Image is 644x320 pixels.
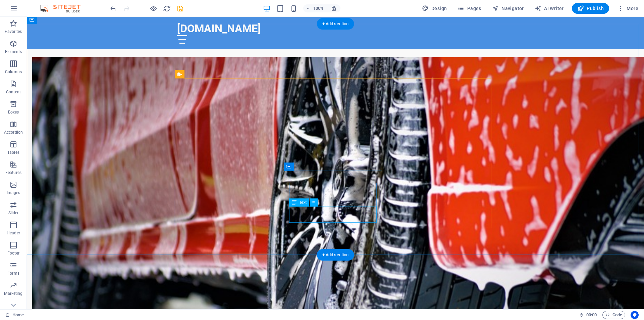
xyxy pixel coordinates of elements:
[7,150,19,155] p: Tables
[313,4,324,12] h6: 100%
[419,3,450,14] div: Design (Ctrl+Alt+Y)
[614,3,641,14] button: More
[4,291,22,296] p: Marketing
[176,4,184,12] button: save
[5,170,21,175] p: Features
[5,69,22,75] p: Columns
[8,109,19,115] p: Boxes
[163,4,171,12] button: reload
[602,311,625,319] button: Code
[7,250,19,256] p: Footer
[163,5,171,12] i: Reload page
[109,4,117,12] button: undo
[4,130,23,135] p: Accordion
[577,5,604,12] span: Publish
[422,5,447,12] span: Design
[303,4,327,12] button: 100%
[7,271,19,276] p: Forms
[572,3,609,14] button: Publish
[5,29,22,34] p: Favorites
[109,5,117,12] i: Undo: Delete elements (Ctrl+Z)
[331,5,337,11] i: On resize automatically adjust zoom level to fit chosen device.
[176,5,184,12] i: Save (Ctrl+S)
[458,5,481,12] span: Pages
[5,311,24,319] a: Click to cancel selection. Double-click to open Pages
[7,190,20,195] p: Images
[586,311,597,319] span: 00 00
[591,312,592,317] span: :
[617,5,638,12] span: More
[492,5,524,12] span: Navigator
[317,249,354,261] div: + Add section
[149,4,157,12] button: Click here to leave preview mode and continue editing
[489,3,527,14] button: Navigator
[631,311,639,319] button: Usercentrics
[605,311,622,319] span: Code
[532,3,567,14] button: AI Writer
[299,200,307,204] span: Text
[39,4,89,12] img: Editor Logo
[7,230,20,236] p: Header
[419,3,450,14] button: Design
[579,311,597,319] h6: Session time
[8,210,19,216] p: Slider
[5,49,22,54] p: Elements
[317,18,354,30] div: + Add section
[535,5,564,12] span: AI Writer
[6,89,21,95] p: Content
[455,3,484,14] button: Pages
